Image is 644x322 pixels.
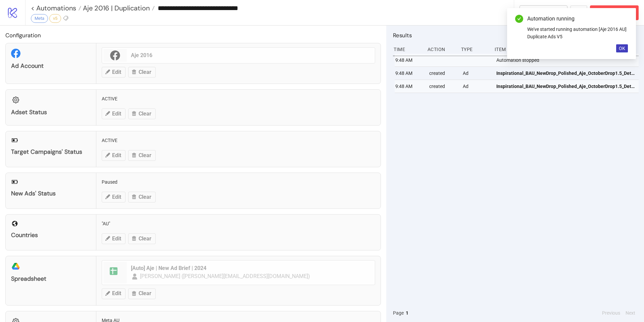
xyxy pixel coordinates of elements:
span: OK [619,46,625,51]
span: check-circle [515,15,523,23]
div: Type [460,43,489,56]
a: Inspirational_BAU_NewDrop_Polished_Aje_OctoberDrop1.5_Details_Tactical_Carousel - Image_20251010_... [496,80,636,93]
div: Item [494,43,639,56]
div: Ad [462,67,491,80]
button: Abort Run [590,5,639,20]
button: Next [624,309,637,317]
div: Automation running [527,15,628,23]
h2: Results [393,31,639,40]
span: Inspirational_BAU_NewDrop_Polished_Aje_OctoberDrop1.5_Details_Tactical_Carousel - Image_20251010_... [496,83,636,90]
a: < Automations [31,5,81,11]
button: To Builder [519,5,568,20]
div: created [429,67,457,80]
button: ... [570,5,587,20]
div: Automation stopped [496,54,640,66]
div: Meta [31,14,48,23]
div: 9:48 AM [395,80,424,93]
div: 9:48 AM [395,54,424,66]
a: Inspirational_BAU_NewDrop_Polished_Aje_OctoberDrop1.5_Details_Tactical_Carousel - Image_20251010_... [496,67,636,80]
span: Aje 2016 | Duplication [81,4,150,12]
a: Aje 2016 | Duplication [81,5,155,11]
span: Inspirational_BAU_NewDrop_Polished_Aje_OctoberDrop1.5_Details_Tactical_Carousel - Image_20251010_... [496,70,636,77]
div: Ad [462,80,491,93]
div: Action [427,43,456,56]
div: v5 [49,14,61,23]
div: We've started running automation [Aje 2016 AU] Duplicate Ads V5 [527,26,628,40]
button: OK [616,44,628,52]
div: created [429,80,457,93]
button: Previous [600,309,622,317]
button: 1 [404,309,410,317]
div: Time [393,43,422,56]
h2: Configuration [5,31,381,40]
span: Page [393,309,404,317]
div: 9:48 AM [395,67,424,80]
